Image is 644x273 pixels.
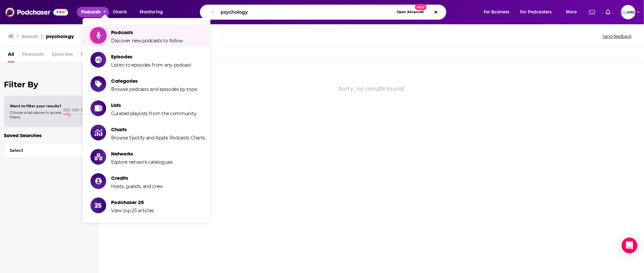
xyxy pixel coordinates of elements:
[111,53,191,60] span: Episodes
[4,80,94,89] h2: Filter By
[621,5,635,19] span: Logged in as Apex
[108,7,131,17] a: Charts
[140,8,163,17] span: Monitoring
[4,148,80,153] span: Select
[111,38,183,44] span: Discover new podcasts to follow
[484,8,510,17] span: For Business
[52,49,73,62] span: Episodes
[111,175,163,181] span: Credits
[621,5,635,19] img: User Profile
[22,49,44,62] span: Podcasts
[516,7,561,17] button: open menu
[5,6,68,18] img: Podchaser - Follow, Share and Rate Podcasts
[111,208,154,214] span: View top 25 articles
[111,126,205,133] span: Charts
[111,199,154,205] span: Podchaser 25
[111,29,183,35] span: Podcasts
[111,86,198,92] span: Browse podcasts and episodes by topic
[81,49,103,62] span: Networks
[111,183,163,189] span: Hosts, guests, and crew
[77,7,109,17] button: close menu
[397,10,424,14] span: Open Advanced
[479,7,518,17] button: open menu
[566,8,577,17] span: More
[520,8,552,17] span: For Podcasters
[111,135,205,141] span: Browse Spotify and Apple Podcasts Charts
[206,5,453,20] div: Search podcasts, credits, & more...
[113,8,127,17] span: Charts
[601,33,634,39] button: Send feedback
[218,7,394,17] input: Search podcasts, credits, & more...
[394,8,427,16] button: Open AdvancedNew
[81,8,101,17] span: Podcasts
[4,132,94,138] p: Saved Searches
[621,5,635,19] button: Show profile menu
[98,84,644,94] div: Sorry, no results found
[8,49,14,62] a: All
[587,7,598,18] a: Show notifications dropdown
[603,7,613,18] a: Show notifications dropdown
[135,7,171,17] button: open menu
[111,62,191,68] span: Listen to episodes from any podcast
[4,143,94,158] button: Select
[415,4,427,10] span: New
[111,102,196,108] span: Lists
[10,104,62,108] span: Want to filter your results?
[22,33,38,39] h3: Search
[111,151,172,157] span: Networks
[10,110,62,119] span: Choose a tab above to access filters.
[111,159,172,165] span: Explore network catalogues
[622,238,637,253] div: Open Intercom Messenger
[111,78,198,84] span: Categories
[46,33,74,39] h3: psychology
[561,7,585,17] button: open menu
[111,111,196,116] span: Curated playlists from the community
